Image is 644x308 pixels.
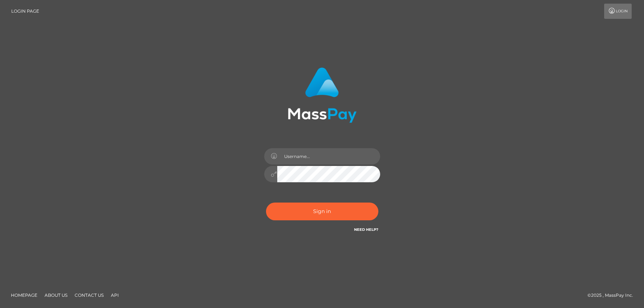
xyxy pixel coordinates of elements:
a: Need Help? [354,227,378,232]
input: Username... [277,148,380,165]
a: Contact Us [72,290,107,301]
div: © 2025 , MassPay Inc. [587,291,639,299]
a: About Us [42,290,70,301]
a: Login Page [11,4,39,19]
a: Homepage [8,290,40,301]
a: Login [604,4,632,19]
a: API [108,290,122,301]
img: MassPay Login [288,67,357,123]
button: Sign in [266,203,378,220]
